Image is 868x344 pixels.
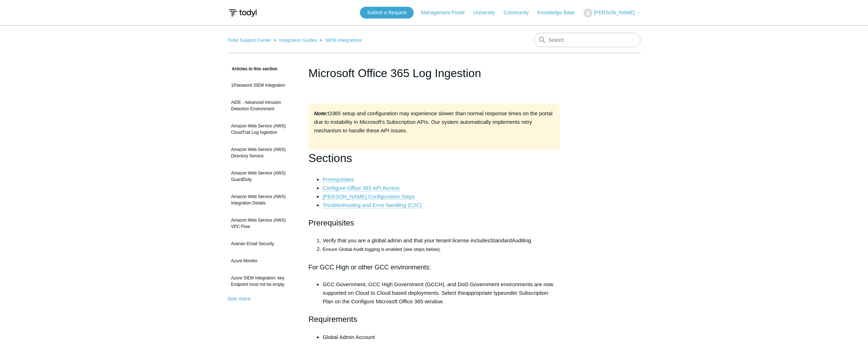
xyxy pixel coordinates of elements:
span: GCC Government, GCC High Government (GCCH), and DoD Government environments are now supported on ... [323,281,553,296]
span: For GCC High or other GCC environments: [308,264,431,271]
span: [PERSON_NAME] [594,10,635,15]
h2: Prerequisites [308,217,560,229]
a: Prerequisites [323,176,354,183]
span: appropriate type [465,290,503,296]
a: 1Password SIEM Integration [228,79,298,92]
li: Integration Guides [272,37,318,43]
span: Standard [490,237,512,243]
a: Amazon Web Service (AWS) Directory Service [228,143,298,163]
span: Verify that you are a global admin and that your tenant license includes [323,237,490,243]
a: Amazon Web Service (AWS) CloudTrail Log Ingestion [228,119,298,139]
a: See more [228,295,251,302]
h1: Sections [308,149,560,167]
button: [PERSON_NAME] [584,9,640,17]
img: Todyl Support Center Help Center home page [228,6,258,20]
a: University [473,9,502,16]
a: Community [504,9,536,16]
input: Search [534,33,640,47]
span: . [531,237,533,243]
li: Todyl Support Center [228,37,272,43]
a: Azure SIEM Integration: key Endpoint must not be empty [228,271,298,291]
a: Avanan Email Security [228,237,298,251]
a: SIEM Integrations [325,37,362,43]
a: Management Portal [421,9,472,16]
strong: Note: [314,110,328,116]
a: Amazon Web Service (AWS) VPC Flow [228,213,298,233]
li: SIEM Integrations [318,37,362,43]
a: Azure Monitor [228,254,298,268]
a: [PERSON_NAME] Configuration Steps [323,193,415,200]
h1: Microsoft Office 365 Log Ingestion [308,65,560,82]
a: Knowledge Base [538,9,582,16]
a: Amazon Web Service (AWS) Integration Details [228,190,298,210]
h2: Requirements [308,313,560,325]
a: Configure Office 365 API Access [323,185,400,191]
a: AIDE - Advanced Intrusion Detection Environment [228,96,298,116]
a: Todyl Support Center [228,37,271,43]
div: O365 setup and configuration may experience slower than normal response times on the portal due t... [308,103,560,149]
a: Integration Guides [279,37,317,43]
a: Submit a Request [360,7,414,19]
span: Auditing [512,237,531,243]
span: Articles in this section [228,66,277,71]
a: Amazon Web Service (AWS) GuardDuty [228,166,298,186]
span: Ensure Global Audit logging is enabled (see steps below). [323,247,441,252]
a: Troubleshooting and Error handling (C2C) [323,202,422,208]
